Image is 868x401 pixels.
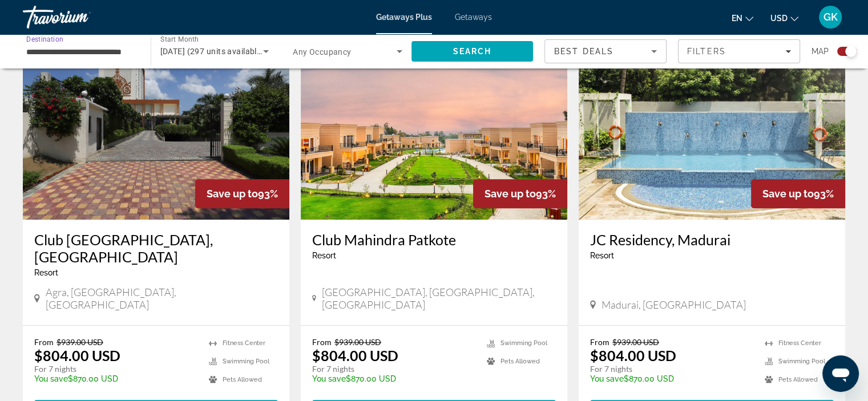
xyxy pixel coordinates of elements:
[34,364,197,374] p: For 7 nights
[322,286,556,311] span: [GEOGRAPHIC_DATA], [GEOGRAPHIC_DATA], [GEOGRAPHIC_DATA]
[590,337,609,347] span: From
[678,39,800,63] button: Filters
[312,374,346,383] span: You save
[23,37,289,220] img: Club Mahindra Saura Hotel, Agra
[815,5,845,29] button: User Menu
[207,188,258,200] span: Save up to
[34,231,278,265] a: Club [GEOGRAPHIC_DATA], [GEOGRAPHIC_DATA]
[223,339,265,347] span: Fitness Center
[453,47,491,56] span: Search
[160,47,264,56] span: [DATE] (297 units available)
[160,35,199,43] span: Start Month
[312,231,556,248] a: Club Mahindra Patkote
[601,298,746,311] span: Madurai, [GEOGRAPHIC_DATA]
[26,35,63,43] span: Destination
[762,188,814,200] span: Save up to
[485,188,536,200] span: Save up to
[554,44,657,58] mat-select: Sort by
[590,347,676,364] p: $804.00 USD
[500,358,540,365] span: Pets Allowed
[411,41,534,62] button: Search
[823,11,838,23] span: GK
[34,337,54,347] span: From
[34,374,197,383] p: $870.00 USD
[579,37,845,220] img: JC Residency, Madurai
[376,13,432,22] a: Getaways Plus
[770,14,788,23] span: USD
[590,364,753,374] p: For 7 nights
[778,358,825,365] span: Swimming Pool
[293,47,352,56] span: Any Occupancy
[223,358,269,365] span: Swimming Pool
[732,10,753,26] button: Change language
[195,179,289,208] div: 93%
[687,47,726,56] span: Filters
[455,13,492,22] a: Getaways
[590,231,834,248] a: JC Residency, Madurai
[334,337,381,347] span: $939.00 USD
[473,179,567,208] div: 93%
[751,179,845,208] div: 93%
[590,374,624,383] span: You save
[34,374,68,383] span: You save
[770,10,798,26] button: Change currency
[778,339,821,347] span: Fitness Center
[612,337,659,347] span: $939.00 USD
[34,347,120,364] p: $804.00 USD
[812,43,829,59] span: Map
[590,251,614,260] span: Resort
[312,364,475,374] p: For 7 nights
[500,339,547,347] span: Swimming Pool
[312,347,398,364] p: $804.00 USD
[56,337,103,347] span: $939.00 USD
[223,376,262,383] span: Pets Allowed
[312,374,475,383] p: $870.00 USD
[822,355,859,392] iframe: Button to launch messaging window
[46,286,278,311] span: Agra, [GEOGRAPHIC_DATA], [GEOGRAPHIC_DATA]
[34,268,58,277] span: Resort
[590,374,753,383] p: $870.00 USD
[312,251,336,260] span: Resort
[26,45,136,59] input: Select destination
[732,14,742,23] span: en
[23,2,137,32] a: Travorium
[778,376,818,383] span: Pets Allowed
[554,47,613,56] span: Best Deals
[301,37,567,220] img: Club Mahindra Patkote
[312,337,332,347] span: From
